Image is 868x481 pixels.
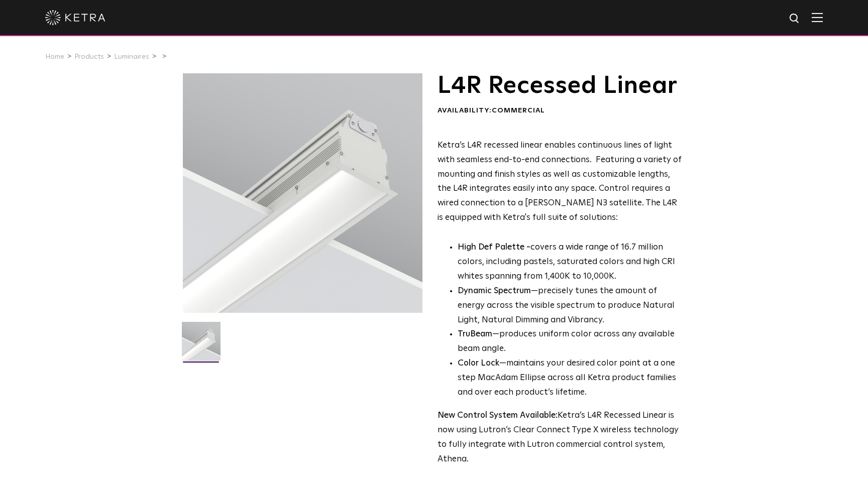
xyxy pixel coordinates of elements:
[74,53,104,60] a: Products
[182,322,221,368] img: L4R-2021-Web-Square
[458,284,682,328] li: —precisely tunes the amount of energy across the visible spectrum to produce Natural Light, Natur...
[458,356,682,400] li: —maintains your desired color point at a one step MacAdam Ellipse across all Ketra product famili...
[458,327,682,356] li: —produces uniform color across any available beam angle.
[789,13,801,25] img: search icon
[438,73,682,98] h1: L4R Recessed Linear
[438,139,682,225] p: Ketra’s L4R recessed linear enables continuous lines of light with seamless end-to-end connection...
[492,107,545,114] span: Commercial
[812,13,823,22] img: Hamburger%20Nav.svg
[458,240,682,284] p: covers a wide range of 16.7 million colors, including pastels, saturated colors and high CRI whit...
[45,10,105,25] img: ketra-logo-2019-white
[458,287,531,295] strong: Dynamic Spectrum
[438,411,558,420] strong: New Control System Available:
[458,359,499,368] strong: Color Lock
[114,53,149,60] a: Luminaires
[458,243,530,252] strong: High Def Palette -
[438,409,682,467] p: Ketra’s L4R Recessed Linear is now using Lutron’s Clear Connect Type X wireless technology to ful...
[458,330,492,338] strong: TruBeam
[438,106,682,116] div: Availability:
[45,53,64,60] a: Home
